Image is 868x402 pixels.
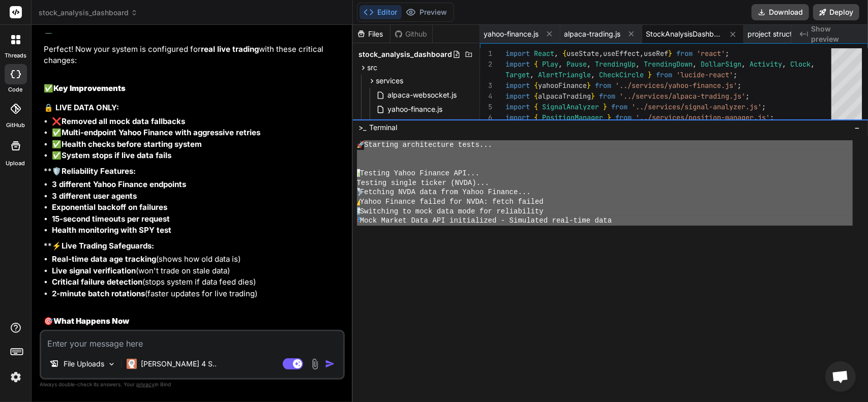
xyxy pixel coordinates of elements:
span: 🎭 [357,216,360,226]
label: Upload [6,159,25,168]
div: 6 [480,112,492,123]
span: 📊 [357,169,360,178]
span: services [376,76,404,86]
span: TrendingUp [595,59,636,69]
span: '../services/alpaca-trading.js' [619,91,745,101]
span: yahooFinance [538,81,587,90]
strong: real live trading [201,44,259,54]
strong: What Happens Now [53,316,129,326]
div: Files [353,29,390,39]
span: , [554,49,558,58]
span: 🔄 [357,207,360,217]
span: alpacaTrading [538,91,591,101]
button: Editor [360,5,402,19]
span: yahoo-finance.js [387,103,444,115]
button: Download [752,4,809,20]
span: , [640,49,644,58]
span: Yahoo Finance failed for NVDA: fetch failed [360,197,544,207]
span: { [534,102,538,111]
img: Pick Models [107,360,116,368]
span: ; [770,113,774,122]
span: Fetching NVDA data from Yahoo Finance... [360,188,531,197]
div: 1 [480,48,492,59]
li: (won't trade on stale data) [52,265,343,277]
span: Terminal [370,122,398,133]
label: threads [5,51,26,60]
strong: Health checks before starting system [62,139,202,149]
strong: 🔒 LIVE DATA ONLY: [44,103,119,112]
li: ✅ [52,150,343,162]
img: settings [7,368,24,386]
strong: System stops if live data fails [62,150,171,160]
span: stock_analysis_dashboard [39,8,138,18]
div: Github [391,29,432,39]
span: } [591,91,595,101]
strong: Removed all mock data fallbacks [62,116,185,126]
span: '../services/signal-analyzer.js' [632,102,762,111]
span: , [636,59,640,69]
label: GitHub [6,121,25,130]
span: import [505,113,530,122]
span: Switching to mock data mode for reliability [360,207,544,217]
span: PositionManager [542,113,603,122]
span: StockAnalysisDashboard.jsx [646,29,723,39]
span: src [368,63,378,73]
span: , [558,59,562,69]
li: (stops system if data feed dies) [52,276,343,288]
strong: 15-second timeouts per request [52,214,170,224]
span: from [615,113,632,122]
strong: Reliability Features: [62,166,136,176]
span: React [534,49,554,58]
li: ✅ [52,139,343,150]
span: import [505,81,530,90]
span: , [587,59,591,69]
span: CheckCircle [599,70,644,79]
span: from [611,102,627,111]
span: import [505,49,530,58]
span: alpaca-trading.js [387,117,445,130]
span: ⚠️ [357,197,360,207]
p: [PERSON_NAME] 4 S.. [141,359,217,369]
strong: Key Improvements [53,83,126,93]
span: import [505,91,530,101]
strong: 2-minute batch rotations [52,289,145,298]
span: stock_analysis_dashboard [359,49,453,59]
span: Target [505,70,530,79]
strong: Exponential backoff on failures [52,202,167,212]
span: useRef [644,49,668,58]
span: privacy [136,381,155,387]
span: TrendingDown [644,59,693,69]
span: Testing Yahoo Finance API... [360,169,480,178]
p: Perfect! Now your system is configured for with these critical changes: [44,44,343,67]
div: 4 [480,91,492,102]
span: useEffect [603,49,640,58]
span: alpaca-websocket.js [387,89,458,101]
span: , [599,49,603,58]
span: >_ [359,122,367,133]
span: 🚀 [357,140,360,150]
span: project structure.scss [748,29,820,39]
span: from [676,49,693,58]
button: − [852,119,862,136]
span: , [693,59,697,69]
strong: 3 different user agents [52,191,137,201]
span: ; [737,81,741,90]
span: DollarSign [701,59,741,69]
span: − [854,122,860,133]
img: icon [325,359,335,369]
span: { [534,59,538,69]
span: yahoo-finance.js [484,29,539,39]
span: , [811,59,815,69]
span: Testing single ticker (NVDA)... [357,178,489,188]
li: ✅ [52,127,343,139]
h2: ✅ [44,83,343,95]
span: SignalAnalyzer [542,102,599,111]
button: Preview [402,5,452,19]
span: import [505,59,530,69]
span: Show preview [811,24,860,44]
span: , [591,70,595,79]
span: , [741,59,745,69]
span: { [534,91,538,101]
button: Deploy [813,4,859,20]
span: '../services/position-manager.js' [636,113,770,122]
